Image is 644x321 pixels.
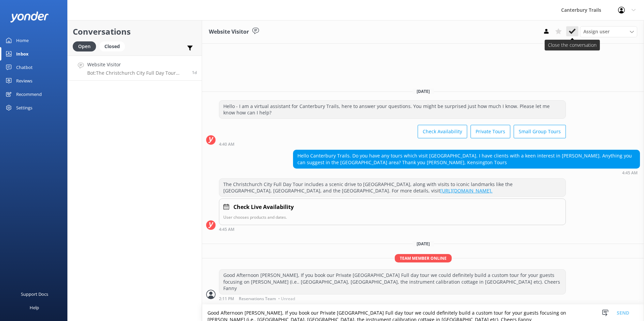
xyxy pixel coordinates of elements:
[99,41,125,51] div: Closed
[99,42,128,50] a: Closed
[471,125,510,138] button: Private Tours
[413,241,434,247] span: [DATE]
[514,125,566,138] button: Small Group Tours
[413,88,434,94] span: [DATE]
[87,61,187,68] h4: Website Visitor
[73,25,197,38] h2: Conversations
[87,70,187,76] p: Bot: The Christchurch City Full Day Tour includes a scenic drive to [GEOGRAPHIC_DATA], along with...
[278,297,295,301] span: • Unread
[10,11,49,23] img: yonder-white-logo.png
[219,296,566,301] div: Aug 29 2025 02:11pm (UTC +12:00) Pacific/Auckland
[73,41,96,51] div: Open
[622,171,638,175] strong: 4:45 AM
[219,142,234,146] strong: 4:40 AM
[68,56,202,81] a: Website VisitorBot:The Christchurch City Full Day Tour includes a scenic drive to [GEOGRAPHIC_DAT...
[16,61,33,74] div: Chatbot
[395,254,452,262] span: Team member online
[73,42,99,50] a: Open
[16,87,42,101] div: Recommend
[580,26,637,37] div: Assign User
[293,150,640,168] div: Hello Canterbury Trails. Do you have any tours which visit [GEOGRAPHIC_DATA]. I have clients with...
[16,101,32,114] div: Settings
[293,170,640,175] div: Aug 28 2025 04:45am (UTC +12:00) Pacific/Auckland
[233,203,294,212] h4: Check Live Availability
[219,142,566,146] div: Aug 28 2025 04:40am (UTC +12:00) Pacific/Auckland
[239,297,276,301] span: Reservations Team
[16,34,29,47] div: Home
[223,214,561,220] p: User chooses products and dates.
[21,287,48,301] div: Support Docs
[219,270,566,294] div: Good Afternoon [PERSON_NAME], If you book our Private [GEOGRAPHIC_DATA] Full day tour we could de...
[16,74,32,87] div: Reviews
[583,28,610,35] span: Assign user
[30,301,39,314] div: Help
[219,227,566,231] div: Aug 28 2025 04:45am (UTC +12:00) Pacific/Auckland
[16,47,29,61] div: Inbox
[219,227,234,231] strong: 4:45 AM
[219,101,566,118] div: Hello - I am a virtual assistant for Canterbury Trails, here to answer your questions. You might ...
[440,187,492,194] a: [URL][DOMAIN_NAME].
[418,125,467,138] button: Check Availability
[219,179,566,197] div: The Christchurch City Full Day Tour includes a scenic drive to [GEOGRAPHIC_DATA], along with visi...
[209,28,249,36] h3: Website Visitor
[219,297,234,301] strong: 2:11 PM
[192,70,197,75] span: Aug 28 2025 04:45am (UTC +12:00) Pacific/Auckland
